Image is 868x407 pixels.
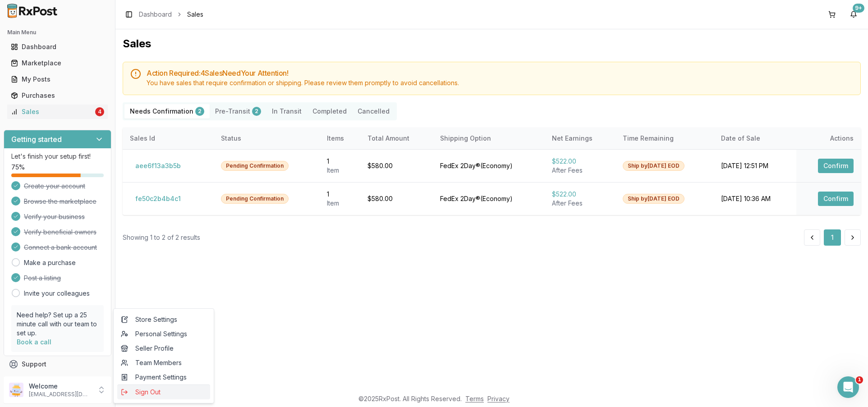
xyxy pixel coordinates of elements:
div: 1 [327,157,353,166]
button: Confirm [818,192,854,206]
span: Store Settings [121,315,207,324]
button: Pre-Transit [210,104,266,119]
a: Terms [465,395,484,402]
a: Dashboard [7,39,108,55]
span: 1 [856,376,863,384]
span: Verify your business [24,212,85,221]
span: Seller Profile [121,344,207,353]
th: Total Amount [360,128,433,149]
div: After Fees [552,166,608,175]
h2: Main Menu [7,29,108,36]
div: My Posts [11,75,104,84]
button: In Transit [266,104,307,119]
button: Purchases [4,88,111,103]
div: 9+ [853,4,864,13]
span: Team Members [121,358,207,367]
div: Item [327,199,353,208]
a: Store Settings [117,312,210,327]
button: 9+ [846,7,861,22]
span: Payment Settings [121,373,207,382]
button: aee6f13a3b5b [130,159,186,173]
div: [DATE] 10:36 AM [721,194,789,203]
button: Sales4 [4,105,111,119]
p: Need help? Set up a 25 minute call with our team to set up. [17,311,98,338]
p: Let's finish your setup first! [11,152,104,161]
th: Time Remaining [615,128,714,149]
div: 4 [95,107,104,116]
p: [EMAIL_ADDRESS][DOMAIN_NAME] [29,391,92,398]
a: Purchases [7,87,108,104]
span: Sales [187,10,203,19]
div: Item [327,166,353,175]
a: Invite your colleagues [24,289,90,298]
p: Welcome [29,382,92,391]
div: Marketplace [11,59,104,68]
button: 1 [824,229,841,246]
span: Post a listing [24,274,61,283]
span: Sign Out [121,388,207,397]
div: 1 [327,190,353,199]
a: Book a call [17,338,51,346]
button: Needs Confirmation [124,104,210,119]
h3: Getting started [11,134,62,145]
a: Sales4 [7,104,108,120]
button: Support [4,356,111,372]
div: $580.00 [367,194,426,203]
div: You have sales that require confirmation or shipping. Please review them promptly to avoid cancel... [147,78,853,87]
a: Make a purchase [24,258,76,267]
button: Completed [307,104,352,119]
nav: breadcrumb [139,10,203,19]
div: Dashboard [11,42,104,51]
div: Purchases [11,91,104,100]
button: My Posts [4,72,111,87]
a: Personal Settings [117,327,210,341]
span: 75 % [11,163,25,172]
span: Create your account [24,182,85,191]
div: Sales [11,107,93,116]
div: After Fees [552,199,608,208]
a: Payment Settings [117,370,210,384]
div: FedEx 2Day® ( Economy ) [440,161,538,170]
th: Net Earnings [545,128,615,149]
div: $522.00 [552,190,608,199]
button: Cancelled [352,104,395,119]
th: Sales Id [123,128,214,149]
h5: Action Required: 4 Sale s Need Your Attention! [147,69,853,77]
a: Privacy [487,395,510,402]
th: Status [214,128,319,149]
div: Pending Confirmation [221,194,289,204]
a: My Posts [7,71,108,87]
div: [DATE] 12:51 PM [721,161,789,170]
div: Ship by [DATE] EOD [623,161,684,171]
th: Shipping Option [433,128,545,149]
img: RxPost Logo [4,4,61,18]
div: 2 [252,107,261,116]
iframe: Intercom live chat [837,376,859,398]
span: Personal Settings [121,329,207,338]
a: Team Members [117,356,210,370]
th: Actions [796,128,861,149]
div: 2 [195,107,204,116]
a: Seller Profile [117,341,210,356]
div: $580.00 [367,161,426,170]
div: Ship by [DATE] EOD [623,194,684,204]
div: Showing 1 to 2 of 2 results [123,233,200,242]
button: Dashboard [4,40,111,54]
a: Marketplace [7,55,108,71]
button: Sign Out [117,384,210,399]
th: Date of Sale [714,128,796,149]
button: Confirm [818,159,854,173]
img: User avatar [9,383,23,397]
div: Pending Confirmation [221,161,289,171]
button: fe50c2b4b4c1 [130,192,186,206]
div: $522.00 [552,157,608,166]
button: Marketplace [4,56,111,70]
span: Browse the marketplace [24,197,96,206]
a: Dashboard [139,10,172,19]
span: Verify beneficial owners [24,228,96,237]
h1: Sales [123,37,861,51]
span: Connect a bank account [24,243,97,252]
button: Feedback [4,372,111,389]
div: FedEx 2Day® ( Economy ) [440,194,538,203]
th: Items [320,128,360,149]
